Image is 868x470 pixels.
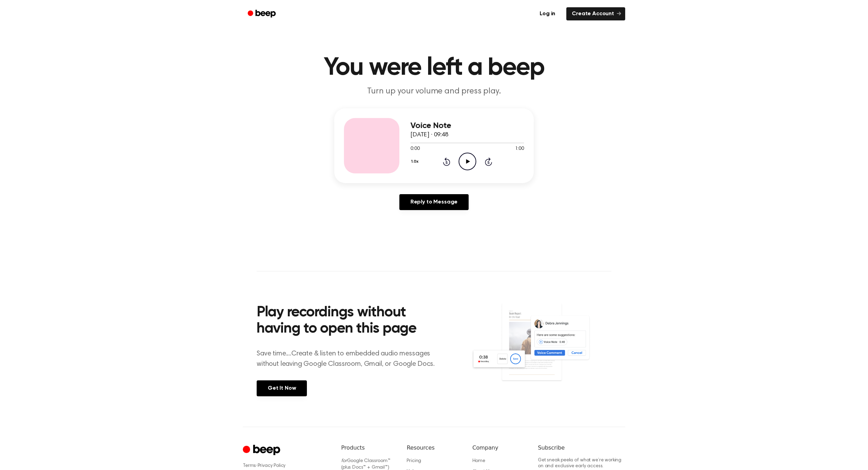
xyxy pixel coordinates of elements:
[243,463,256,468] a: Terms
[533,6,562,22] a: Log in
[410,121,524,130] h3: Voice Note
[257,55,611,80] h1: You were left a beep
[471,302,611,396] img: Voice Comments on Docs and Recording Widget
[257,349,443,369] p: Save time....Create & listen to embedded audio messages without leaving Google Classroom, Gmail, ...
[341,444,396,452] h6: Products
[407,444,461,452] h6: Resources
[472,444,527,452] h6: Company
[243,462,330,469] div: ·
[341,459,347,463] i: for
[538,444,625,452] h6: Subscribe
[566,7,625,20] a: Create Account
[243,444,282,457] a: Cruip
[472,459,485,463] a: Home
[410,145,419,153] span: 0:00
[258,463,286,468] a: Privacy Policy
[399,194,469,210] a: Reply to Message
[410,156,421,168] button: 1.0x
[243,7,282,21] a: Beep
[257,305,443,337] h2: Play recordings without having to open this page
[407,459,421,463] a: Pricing
[257,380,307,396] a: Get It Now
[410,132,449,138] span: [DATE] · 09:48
[301,86,567,97] p: Turn up your volume and press play.
[538,458,625,470] p: Get sneak peeks of what we’re working on and exclusive early access.
[515,145,524,153] span: 1:00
